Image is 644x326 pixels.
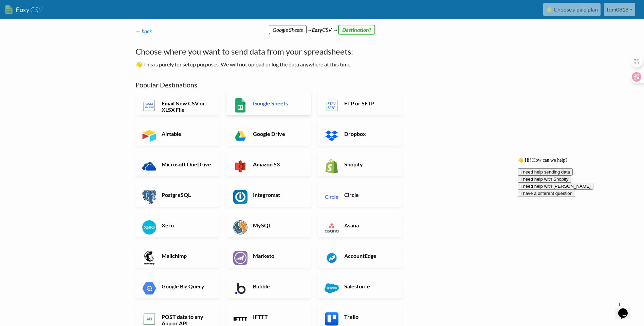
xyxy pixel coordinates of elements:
h6: Microsoft OneDrive [160,161,213,167]
img: Bubble App & API [233,281,247,296]
img: Mailchimp App & API [142,251,157,265]
div: → CSV → [129,19,516,34]
button: I need help with [PERSON_NAME] [3,28,78,35]
img: Circle App & API [325,190,339,204]
iframe: chat widget [515,155,637,296]
h6: MySQL [251,222,305,228]
a: Airtable [135,122,220,146]
h6: Asana [343,222,396,228]
a: Amazon S3 [226,152,311,176]
a: Integromat [226,183,311,207]
img: Airtable App & API [142,129,157,143]
h6: Google Sheets [251,100,305,106]
a: AccountEdge [318,244,402,268]
h6: Bubble [251,283,305,289]
img: AccountEdge App & API [325,251,339,265]
img: Asana App & API [325,220,339,235]
h5: Popular Destinations [135,81,412,89]
button: I have a different question [3,35,60,42]
img: Marketo App & API [233,251,247,265]
img: FTP or SFTP App & API [325,98,339,113]
img: POST data to any App or API App & API [142,312,157,326]
h6: Marketo [251,252,305,259]
img: MySQL App & API [233,220,247,235]
h6: Email New CSV or XLSX File [160,100,213,113]
h6: Mailchimp [160,252,213,259]
img: PostgreSQL App & API [142,190,157,204]
div: 👋 Hi! How can we help?I need help sending dataI need help with ShopifyI need help with [PERSON_NA... [3,3,125,42]
a: MySQL [226,213,311,237]
h6: Salesforce [343,283,396,289]
iframe: chat widget [615,299,637,319]
a: Asana [318,213,402,237]
img: IFTTT App & API [233,312,247,326]
a: tqm0818 [604,3,635,16]
h6: Circle [343,191,396,198]
img: Amazon S3 App & API [233,159,247,174]
a: Circle [318,183,402,207]
button: I need help sending data [3,14,58,21]
a: Google Big Query [135,274,220,298]
a: ⭐ Choose a paid plan [543,3,601,16]
img: Google Big Query App & API [142,281,157,296]
a: Google Drive [226,122,311,146]
a: EasyCSV [5,3,43,17]
h6: Google Big Query [160,283,213,289]
img: Xero App & API [142,220,157,235]
img: Trello App & API [325,312,339,326]
img: Shopify App & API [325,159,339,174]
h6: Google Drive [251,130,305,137]
img: Integromat App & API [233,190,247,204]
a: PostgreSQL [135,183,220,207]
a: Xero [135,213,220,237]
a: Marketo [226,244,311,268]
h6: AccountEdge [343,252,396,259]
a: Shopify [318,152,402,176]
button: I need help with Shopify [3,21,56,28]
img: Google Sheets App & API [233,98,247,113]
img: Dropbox App & API [325,129,339,143]
a: Email New CSV or XLSX File [135,91,220,115]
h6: Airtable [160,130,213,137]
a: Microsoft OneDrive [135,152,220,176]
h6: Integromat [251,191,305,198]
img: Email New CSV or XLSX File App & API [142,98,157,113]
h6: Dropbox [343,130,396,137]
h6: FTP or SFTP [343,100,396,106]
h6: Xero [160,222,213,228]
img: Google Drive App & API [233,129,247,143]
a: Mailchimp [135,244,220,268]
a: Salesforce [318,274,402,298]
h6: IFTTT [251,313,305,320]
a: Bubble [226,274,311,298]
span: 👋 Hi! How can we help? [3,3,52,8]
a: Dropbox [318,122,402,146]
a: Google Sheets [226,91,311,115]
span: CSV [30,5,43,14]
p: 👋 This is purely for setup purposes. We will not upload or log the data anywhere at this time. [135,60,412,68]
img: Salesforce App & API [325,281,339,296]
h6: Trello [343,313,396,320]
a: ← back [135,28,152,34]
h6: PostgreSQL [160,191,213,198]
img: Microsoft OneDrive App & API [142,159,157,174]
h6: Shopify [343,161,396,167]
h6: Amazon S3 [251,161,305,167]
a: FTP or SFTP [318,91,402,115]
h4: Choose where you want to send data from your spreadsheets: [135,45,412,58]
